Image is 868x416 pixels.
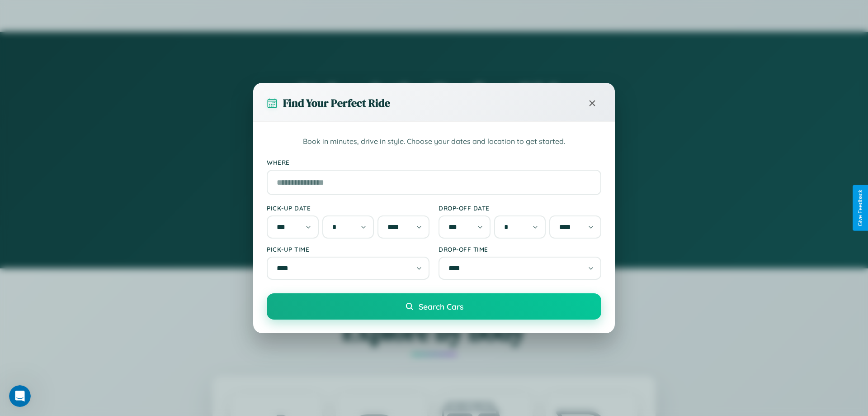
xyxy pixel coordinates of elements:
button: Search Cars [267,293,601,320]
label: Pick-up Date [267,204,429,212]
label: Pick-up Time [267,245,429,253]
h3: Find Your Perfect Ride [283,96,390,110]
p: Book in minutes, drive in style. Choose your dates and location to get started. [267,136,601,148]
span: Search Cars [419,301,463,311]
label: Drop-off Time [439,245,601,253]
label: Where [267,158,601,166]
label: Drop-off Date [439,204,601,212]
